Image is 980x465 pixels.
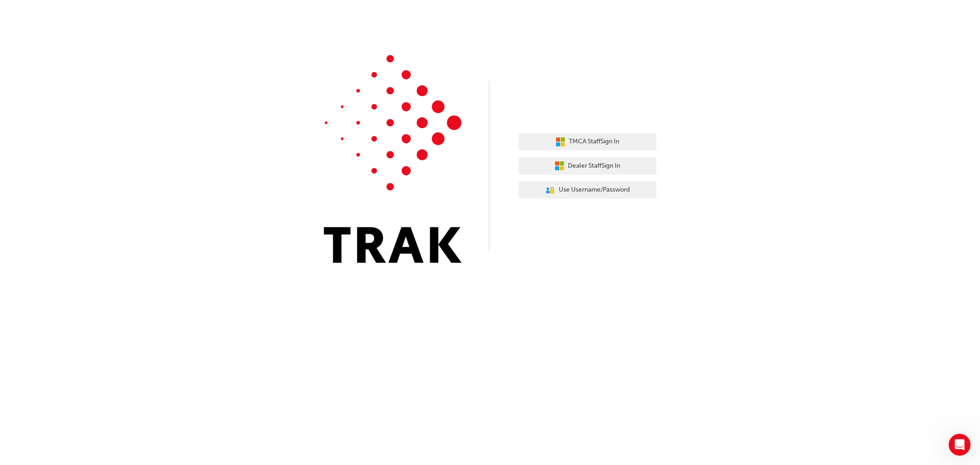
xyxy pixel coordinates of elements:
[559,185,630,195] span: Use Username/Password
[568,161,621,171] span: Dealer Staff Sign In
[949,434,971,456] iframe: Intercom live chat
[519,133,657,151] button: TMCA StaffSign In
[519,157,657,175] button: Dealer StaffSign In
[519,181,657,199] button: Use Username/Password
[569,136,620,147] span: TMCA Staff Sign In
[324,55,462,263] img: Trak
